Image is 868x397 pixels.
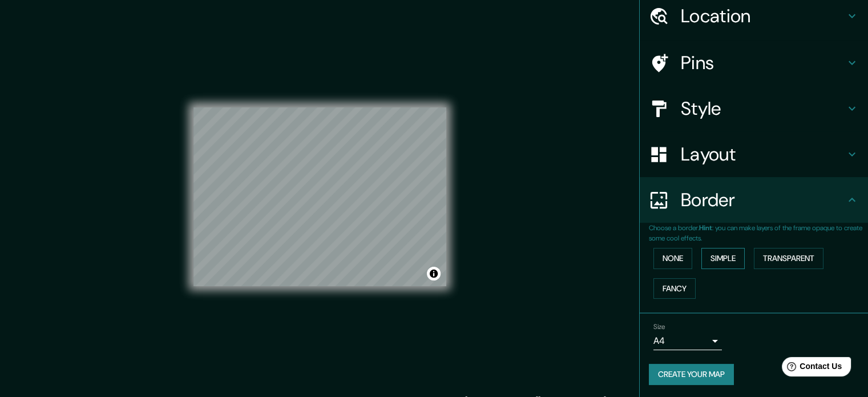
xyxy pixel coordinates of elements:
div: Border [640,177,868,223]
b: Hint [699,223,712,232]
canvas: Map [193,107,446,286]
h4: Layout [681,143,845,166]
h4: Pins [681,51,845,74]
h4: Location [681,5,845,27]
div: Style [640,86,868,131]
iframe: Help widget launcher [766,352,855,384]
div: Layout [640,131,868,177]
button: Create your map [649,364,734,385]
button: Toggle attribution [427,267,441,280]
div: A4 [653,332,722,350]
p: Choose a border. : you can make layers of the frame opaque to create some cool effects. [649,223,868,243]
h4: Border [681,189,845,211]
label: Size [653,322,665,332]
div: Pins [640,40,868,86]
h4: Style [681,97,845,120]
button: Transparent [754,248,823,269]
button: Fancy [653,278,696,299]
button: Simple [701,248,745,269]
button: None [653,248,692,269]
